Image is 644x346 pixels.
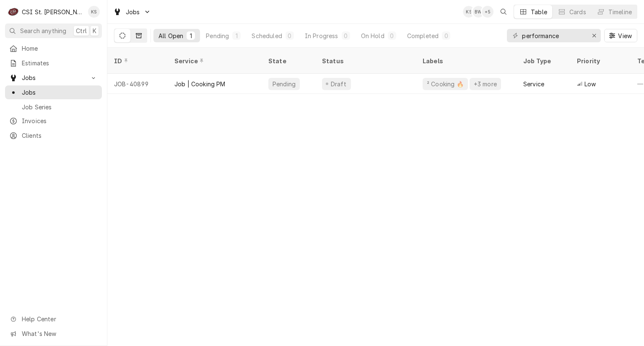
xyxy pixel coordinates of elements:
[5,114,102,128] a: Invoices
[577,57,622,65] div: Priority
[107,74,168,94] div: JOB-40899
[22,315,97,323] span: Help Center
[5,56,102,70] a: Estimates
[473,6,484,18] div: Brad Wicks's Avatar
[5,327,102,341] a: Go to What's New
[522,29,585,42] input: Keyword search
[423,57,510,65] div: Labels
[268,57,309,65] div: State
[76,26,87,35] span: Ctrl
[523,80,544,88] div: Service
[22,103,98,111] span: Job Series
[22,73,85,82] span: Jobs
[252,31,282,40] div: Scheduled
[361,31,384,40] div: On Hold
[473,6,484,18] div: BW
[305,31,338,40] div: In Progress
[584,80,596,88] span: Low
[272,80,296,88] div: Pending
[5,312,102,326] a: Go to Help Center
[93,26,96,35] span: K
[22,116,98,125] span: Invoices
[569,8,586,16] div: Cards
[426,80,465,88] div: ² Cooking 🔥
[8,6,19,18] div: C
[5,71,102,85] a: Go to Jobs
[608,8,632,16] div: Timeline
[5,85,102,99] a: Jobs
[473,80,498,88] div: +3 more
[126,8,140,16] span: Jobs
[497,5,510,18] button: Open search
[110,5,154,19] a: Go to Jobs
[463,6,475,18] div: Kris Swearingen's Avatar
[390,31,395,40] div: 0
[174,57,253,65] div: Service
[5,23,102,38] button: Search anythingCtrlK
[463,6,475,18] div: KS
[604,29,637,42] button: View
[20,26,66,35] span: Search anything
[22,59,98,67] span: Estimates
[88,6,100,18] div: KS
[22,8,83,16] div: CSI St. [PERSON_NAME]
[330,80,348,88] div: Draft
[587,29,601,42] button: Erase input
[22,44,98,53] span: Home
[343,31,348,40] div: 0
[531,8,547,16] div: Table
[322,57,408,65] div: Status
[8,6,19,18] div: CSI St. Louis's Avatar
[523,57,563,65] div: Job Type
[5,100,102,114] a: Job Series
[616,31,634,40] span: View
[482,6,493,18] div: + 5
[22,131,98,140] span: Clients
[22,88,98,97] span: Jobs
[88,6,100,18] div: Kris Swearingen's Avatar
[407,31,439,40] div: Completed
[114,57,159,65] div: ID
[158,31,183,40] div: All Open
[188,31,193,40] div: 1
[22,329,97,338] span: What's New
[206,31,229,40] div: Pending
[287,31,292,40] div: 0
[5,41,102,55] a: Home
[5,129,102,142] a: Clients
[444,31,449,40] div: 0
[234,31,239,40] div: 1
[174,80,226,88] div: Job | Cooking PM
